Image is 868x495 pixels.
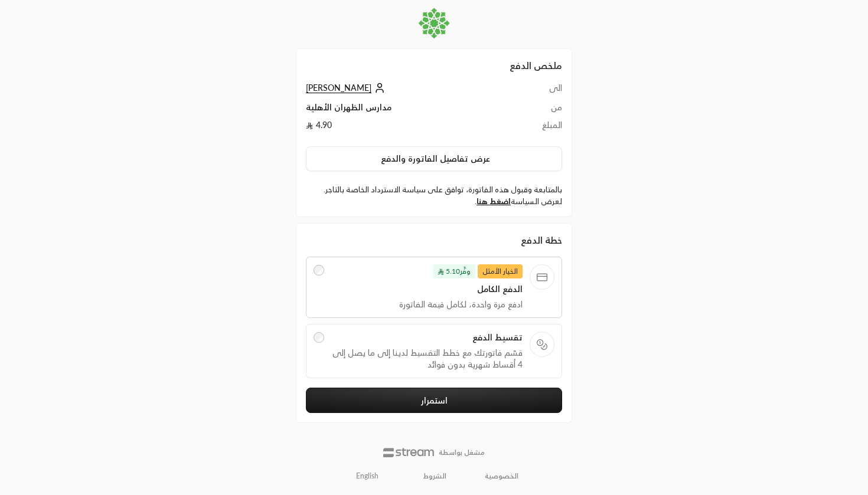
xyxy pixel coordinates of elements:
span: [PERSON_NAME] [306,83,371,93]
a: English [350,467,385,486]
a: الخصوصية [485,471,518,481]
input: الخيار الأمثلوفَّر5.10 الدفع الكاملادفع مرة واحدة، لكامل قيمة الفاتورة [314,265,324,276]
img: Company Logo [417,7,450,39]
button: عرض تفاصيل الفاتورة والدفع [306,146,562,171]
td: 4.90 [306,119,514,137]
td: الى [514,82,562,101]
span: تقسيط الدفع [331,332,523,343]
h2: ملخص الدفع [306,58,562,73]
td: المبلغ [514,119,562,137]
label: بالمتابعة وقبول هذه الفاتورة، توافق على سياسة الاسترداد الخاصة بالتاجر. لعرض السياسة . [306,184,562,207]
td: من [514,101,562,119]
span: الدفع الكامل [331,283,523,295]
span: ادفع مرة واحدة، لكامل قيمة الفاتورة [331,299,523,310]
p: مشغل بواسطة [439,448,485,457]
span: قسّم فاتورتك مع خطط التقسيط لدينا إلى ما يصل إلى 4 أقساط شهرية بدون فوائد [331,347,523,371]
button: استمرار [306,388,562,413]
span: وفَّر 5.10 [433,264,475,278]
span: الخيار الأمثل [478,264,523,278]
a: اضغط هنا [477,196,511,206]
td: مدارس الظهران الأهلية [306,101,514,119]
a: الشروط [423,471,446,481]
div: خطة الدفع [306,233,562,247]
a: [PERSON_NAME] [306,83,388,93]
input: تقسيط الدفعقسّم فاتورتك مع خطط التقسيط لدينا إلى ما يصل إلى 4 أقساط شهرية بدون فوائد [314,332,324,343]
